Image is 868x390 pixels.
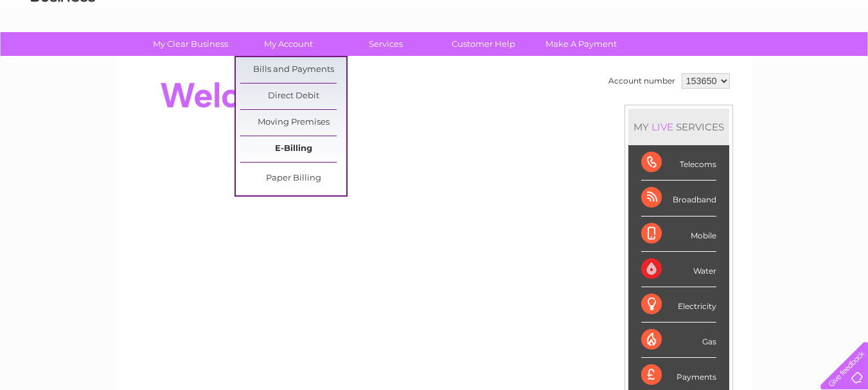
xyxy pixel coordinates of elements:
div: Broadband [641,181,716,216]
div: Mobile [641,217,716,252]
a: Direct Debit [240,84,346,109]
a: Contact [783,55,814,64]
a: My Account [235,32,341,56]
a: Telecoms [710,55,748,64]
a: Log out [826,55,856,64]
div: LIVE [649,121,676,133]
div: Electricity [641,287,716,323]
a: Moving Premises [240,110,346,136]
a: Energy [674,55,702,64]
div: MY SERVICES [628,109,729,145]
a: Make A Payment [528,32,634,56]
a: Water [642,55,666,64]
a: Blog [756,55,775,64]
a: Bills and Payments [240,57,346,83]
td: Account number [605,70,678,92]
div: Gas [641,323,716,358]
div: Clear Business is a trading name of Verastar Limited (registered in [GEOGRAPHIC_DATA] No. 3667643... [131,7,738,62]
div: Telecoms [641,145,716,181]
a: Customer Help [430,32,536,56]
img: logo.png [30,33,96,73]
a: Services [333,32,439,56]
a: 0333 014 3131 [626,6,714,22]
a: My Clear Business [137,32,244,56]
a: E-Billing [240,136,346,162]
div: Water [641,252,716,287]
a: Paper Billing [240,166,346,191]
